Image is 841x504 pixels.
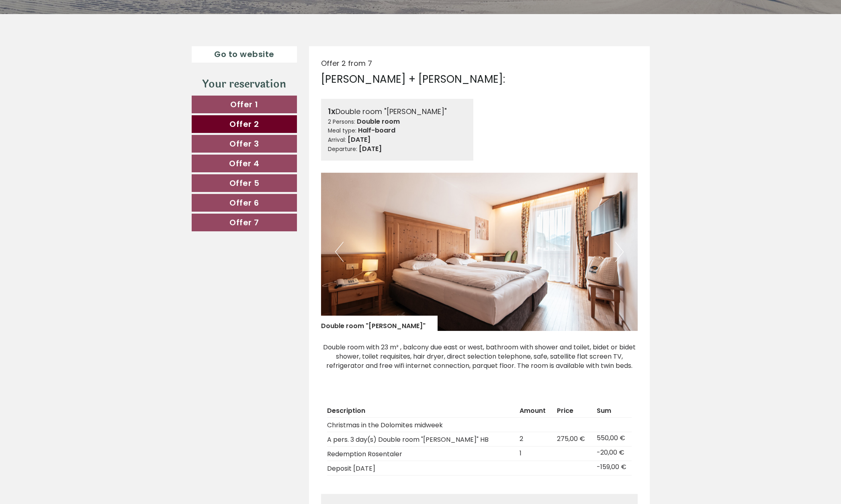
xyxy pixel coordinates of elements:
[348,135,370,144] b: [DATE]
[615,242,624,262] button: Next
[328,136,346,144] small: Arrival:
[554,405,593,417] th: Price
[328,106,336,117] b: 1x
[516,432,554,447] td: 2
[593,447,631,461] td: -20,00 €
[229,178,260,189] span: Offer 5
[328,118,355,126] small: 2 Persons:
[229,138,259,149] span: Offer 3
[357,117,400,126] b: Double room
[593,405,631,417] th: Sum
[327,405,516,417] th: Description
[229,197,259,208] span: Offer 6
[229,217,259,228] span: Offer 7
[593,461,631,475] td: -159,00 €
[230,99,258,110] span: Offer 1
[328,106,467,117] div: Double room "[PERSON_NAME]"
[359,144,382,153] b: [DATE]
[321,343,638,371] p: Double room with 23 m² , balcony due east or west, bathroom with shower and toilet, bidet or bide...
[321,58,372,68] span: Offer 2 from 7
[593,432,631,447] td: 550,00 €
[321,316,438,331] div: Double room "[PERSON_NAME]"
[321,72,505,87] div: [PERSON_NAME] + [PERSON_NAME]:
[321,173,638,331] img: image
[327,461,516,475] td: Deposit [DATE]
[328,145,357,153] small: Departure:
[358,126,395,135] b: Half-board
[192,46,297,63] a: Go to website
[327,418,516,432] td: Christmas in the Dolomites midweek
[229,158,260,169] span: Offer 4
[516,405,554,417] th: Amount
[327,432,516,447] td: A pers. 3 day(s) Double room "[PERSON_NAME]" HB
[192,77,297,92] div: Your reservation
[328,127,356,135] small: Meal type:
[557,434,585,443] span: 275,00 €
[335,242,344,262] button: Previous
[516,447,554,461] td: 1
[327,447,516,461] td: Redemption Rosentaler
[229,118,259,130] span: Offer 2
